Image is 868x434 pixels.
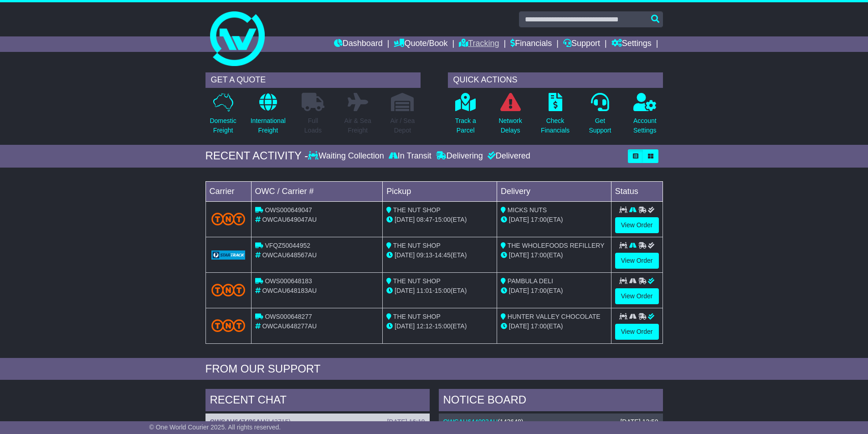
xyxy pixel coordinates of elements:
[308,151,386,161] div: Waiting Collection
[211,319,246,332] img: TNT_Domestic.png
[210,116,236,135] p: Domestic Freight
[615,217,659,233] a: View Order
[393,206,441,214] span: THE NUT SHOP
[265,313,312,320] span: OWS000648277
[149,424,281,431] span: © One World Courier 2025. All rights reserved.
[500,418,521,425] span: 143648
[501,215,607,225] div: (ETA)
[563,36,600,52] a: Support
[611,181,663,201] td: Status
[439,389,663,414] div: NOTICE BOARD
[508,277,553,285] span: PAMBULA DELI
[435,251,451,259] span: 14:45
[267,418,289,425] span: 143715
[531,322,547,330] span: 17:00
[262,287,317,294] span: OWCAU648183AU
[615,324,659,340] a: View Order
[395,216,415,223] span: [DATE]
[395,287,415,294] span: [DATE]
[435,322,451,330] span: 15:00
[498,116,522,135] p: Network Delays
[531,287,547,294] span: 17:00
[395,322,415,330] span: [DATE]
[210,418,265,425] a: OWCAU647486AU
[589,116,611,135] p: Get Support
[265,277,312,285] span: OWS000648183
[435,287,451,294] span: 15:00
[209,92,236,140] a: DomesticFreight
[344,116,371,135] p: Air & Sea Freight
[434,151,485,161] div: Delivering
[455,92,477,140] a: Track aParcel
[251,116,286,135] p: International Freight
[383,181,497,201] td: Pickup
[262,251,317,259] span: OWCAU648567AU
[211,213,246,225] img: TNT_Domestic.png
[485,151,530,161] div: Delivered
[416,322,432,330] span: 12:12
[509,216,529,223] span: [DATE]
[205,72,421,88] div: GET A QUOTE
[262,216,317,223] span: OWCAU649047AU
[443,418,498,425] a: OWCAU644093AU
[611,36,652,52] a: Settings
[459,36,499,52] a: Tracking
[334,36,383,52] a: Dashboard
[205,149,308,163] div: RECENT ACTIVITY -
[416,287,432,294] span: 11:01
[262,322,317,330] span: OWCAU648277AU
[393,242,441,249] span: THE NUT SHOP
[250,92,286,140] a: InternationalFreight
[386,250,493,260] div: - (ETA)
[455,116,476,135] p: Track a Parcel
[501,286,607,296] div: (ETA)
[588,92,611,140] a: GetSupport
[508,242,605,249] span: THE WHOLEFOODS REFILLERY
[265,242,310,249] span: VFQZ50044952
[531,251,547,259] span: 17:00
[633,116,657,135] p: Account Settings
[540,92,570,140] a: CheckFinancials
[386,322,493,331] div: - (ETA)
[509,251,529,259] span: [DATE]
[498,92,522,140] a: NetworkDelays
[615,253,659,269] a: View Order
[510,36,552,52] a: Financials
[251,181,383,201] td: OWC / Carrier #
[509,322,529,330] span: [DATE]
[541,116,570,135] p: Check Financials
[205,363,663,376] div: FROM OUR SUPPORT
[205,181,251,201] td: Carrier
[497,181,611,201] td: Delivery
[390,116,415,135] p: Air / Sea Depot
[210,418,425,426] div: ( )
[394,36,447,52] a: Quote/Book
[508,206,547,214] span: MICKS NUTS
[211,284,246,296] img: TNT_Domestic.png
[393,277,441,285] span: THE NUT SHOP
[395,251,415,259] span: [DATE]
[211,250,246,260] img: GetCarrierServiceLogo
[393,313,441,320] span: THE NUT SHOP
[501,322,607,331] div: (ETA)
[620,418,658,426] div: [DATE] 12:50
[416,251,432,259] span: 09:13
[302,116,324,135] p: Full Loads
[443,418,658,426] div: ( )
[508,313,601,320] span: HUNTER VALLEY CHOCOLATE
[386,215,493,225] div: - (ETA)
[265,206,312,214] span: OWS000649047
[386,151,434,161] div: In Transit
[205,389,430,414] div: RECENT CHAT
[615,288,659,304] a: View Order
[416,216,432,223] span: 08:47
[448,72,663,88] div: QUICK ACTIONS
[509,287,529,294] span: [DATE]
[633,92,657,140] a: AccountSettings
[501,250,607,260] div: (ETA)
[531,216,547,223] span: 17:00
[435,216,451,223] span: 15:00
[387,418,425,426] div: [DATE] 16:19
[386,286,493,296] div: - (ETA)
